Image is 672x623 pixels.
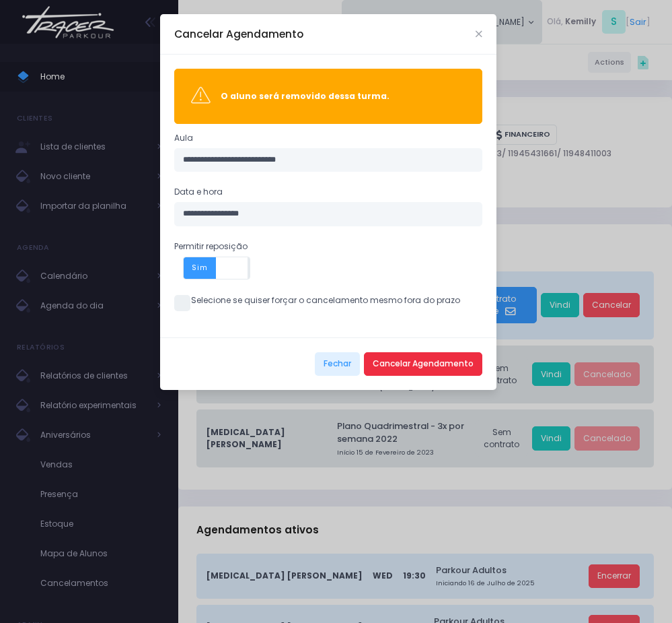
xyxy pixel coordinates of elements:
[184,257,217,279] span: Sim
[174,132,193,144] label: Aula
[174,240,248,253] label: Permitir reposição
[174,294,460,306] label: Selecione se quiser forçar o cancelamento mesmo fora do prazo
[221,90,465,102] div: O aluno será removido dessa turma.
[248,257,283,279] span: Não
[476,31,482,38] button: Close
[174,186,223,198] label: Data e hora
[174,26,303,42] h5: Cancelar Agendamento
[315,352,360,376] button: Fechar
[364,352,482,376] button: Cancelar Agendamento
